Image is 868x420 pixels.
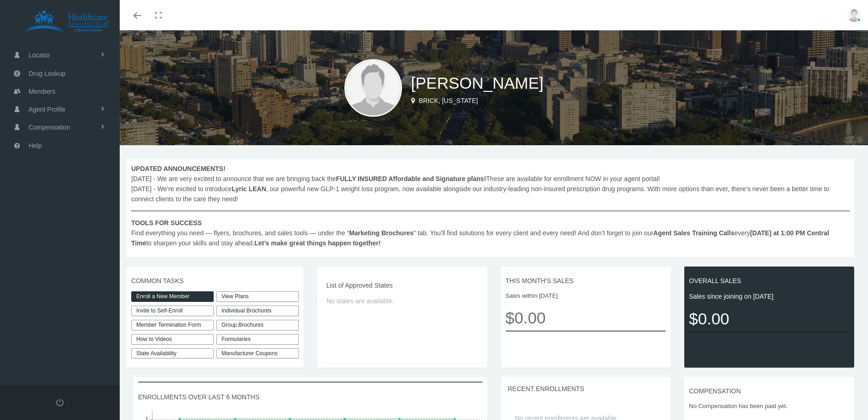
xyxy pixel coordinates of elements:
[689,386,850,396] span: COMPENSATION
[653,229,734,237] b: Agent Sales Training Calls
[689,402,850,411] span: No Compensation has been paid yet.
[131,348,214,359] a: State Availability
[131,276,299,286] span: COMMON TASKS
[508,385,584,392] span: RECENT ENROLLMENTS
[506,305,666,330] span: $0.00
[131,219,202,227] b: TOOLS FOR SUCCESS
[131,165,226,172] b: UPDATED ANNOUNCEMENTS!
[232,185,266,193] b: Lyric LEAN
[29,65,65,82] span: Drug Lookup
[689,306,850,331] span: $0.00
[131,306,214,316] a: Invite to Self-Enroll
[326,296,478,306] span: No states are available.
[689,276,850,286] span: OVERALL SALES
[506,276,666,286] span: THIS MONTH'S SALES
[326,280,478,290] span: List of Approved States
[411,74,544,92] span: [PERSON_NAME]
[506,291,666,301] span: Sales within [DATE]
[29,46,50,64] span: Locator
[131,320,214,330] a: Member Termination Form
[216,334,299,345] div: Formularies
[29,101,65,118] span: Agent Profile
[138,392,483,402] span: ENROLLMENTS OVER LAST 6 MONTHS
[419,97,478,104] span: BRICK, [US_STATE]
[216,291,299,302] a: View Plans
[29,119,70,136] span: Compensation
[349,229,414,237] b: Marketing Brochures
[29,83,55,100] span: Members
[12,10,122,33] img: HEALTHCARE SOLUTIONS TEAM, LLC
[131,291,214,302] a: Enroll a New Member
[689,291,850,301] span: Sales since joining on [DATE]
[29,137,42,154] span: Help
[216,320,299,330] div: Group Brochures
[254,239,380,247] b: Let’s make great things happen together!
[216,306,299,316] div: Individual Brochures
[131,164,850,248] span: [DATE] - We are very excited to announce that we are bringing back the These are available for en...
[336,175,486,182] b: FULLY INSURED Affordable and Signature plans!
[847,8,861,22] img: user-placeholder.jpg
[344,59,402,117] img: user-placeholder.jpg
[131,334,214,345] a: How to Videos
[216,348,299,359] a: Manufacturer Coupons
